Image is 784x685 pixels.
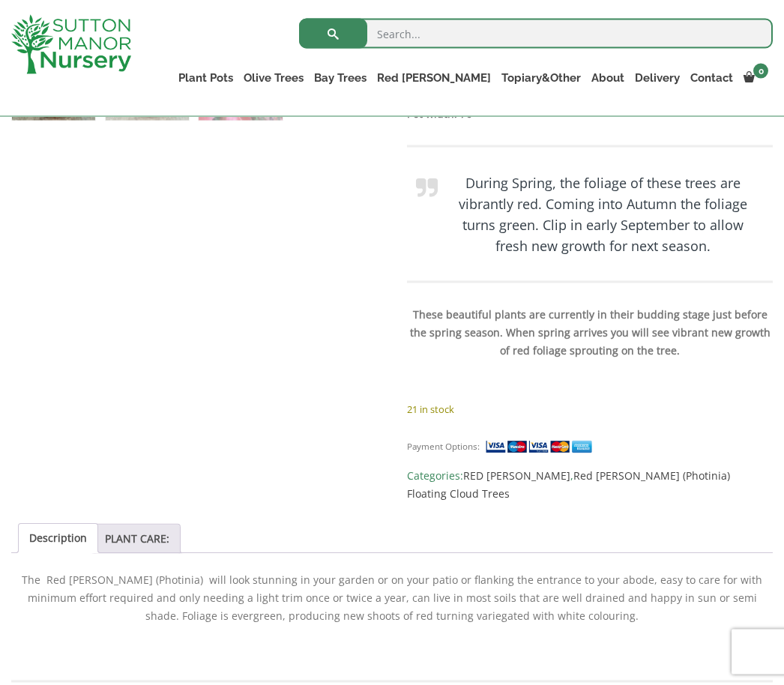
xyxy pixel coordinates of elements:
p: The Red [PERSON_NAME] (Photinia) will look stunning in your garden or on your patio or flanking t... [11,571,773,625]
input: Search... [299,19,773,49]
a: Description [29,525,87,553]
small: Payment Options: [407,441,480,452]
a: Plant Pots [173,67,238,88]
a: 0 [738,67,773,88]
a: Red [PERSON_NAME] [372,67,496,88]
b: During Spring, the foliage of these trees are vibrantly red. Coming into Autumn the foliage turns... [459,174,747,255]
p: 21 in stock [407,400,773,418]
img: payment supported [485,439,597,455]
img: logo [11,15,131,74]
a: PLANT CARE: [105,525,169,553]
a: Bay Trees [309,67,372,88]
a: Olive Trees [238,67,309,88]
span: Categories: , [407,467,773,503]
a: About [586,67,630,88]
a: Contact [685,67,738,88]
a: Delivery [630,67,685,88]
span: 0 [753,64,768,79]
a: Topiary&Other [496,67,586,88]
strong: These beautiful plants are currently in their budding stage just before the spring season. When s... [410,307,771,357]
a: RED [PERSON_NAME] [463,468,570,483]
